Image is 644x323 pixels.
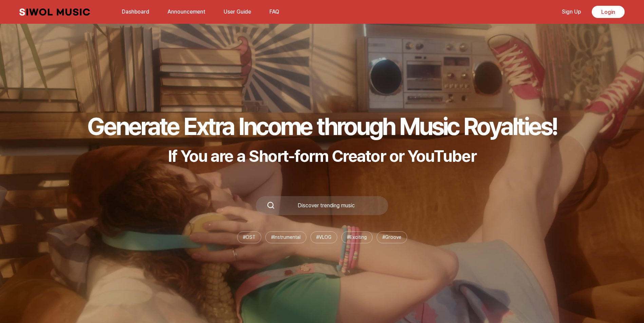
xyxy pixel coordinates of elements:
li: # Instrumental [265,231,306,243]
p: If You are a Short-form Creator or YouTuber [87,146,557,166]
h1: Generate Extra Income through Music Royalties! [87,112,557,141]
a: Announcement [164,4,209,19]
a: Login [592,6,625,18]
li: # OST [237,231,261,243]
div: Discover trending music [275,203,377,208]
a: Sign Up [558,4,585,19]
li: # Exciting [341,231,373,243]
li: # Groove [377,231,407,243]
a: User Guide [220,4,255,19]
button: FAQ [265,4,283,20]
a: Dashboard [118,4,153,19]
li: # VLOG [310,231,337,243]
